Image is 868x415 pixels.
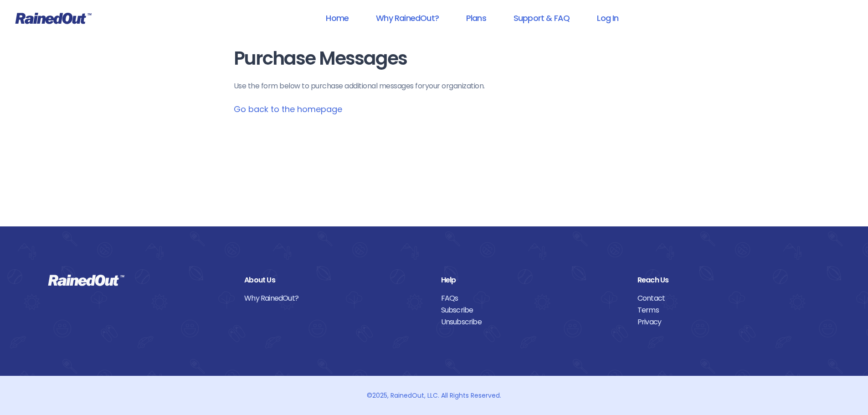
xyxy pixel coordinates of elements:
[244,292,427,304] a: Why RainedOut?
[454,8,498,28] a: Plans
[234,48,635,69] h1: Purchase Messages
[244,274,427,286] div: About Us
[314,8,360,28] a: Home
[234,81,635,92] p: Use the form below to purchase additional messages for your organization .
[364,8,451,28] a: Why RainedOut?
[585,8,630,28] a: Log In
[637,316,820,328] a: Privacy
[637,292,820,304] a: Contact
[637,274,820,286] div: Reach Us
[502,8,581,28] a: Support & FAQ
[234,103,342,115] a: Go back to the homepage
[441,304,624,316] a: Subscribe
[637,304,820,316] a: Terms
[441,292,624,304] a: FAQs
[441,274,624,286] div: Help
[441,316,624,328] a: Unsubscribe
